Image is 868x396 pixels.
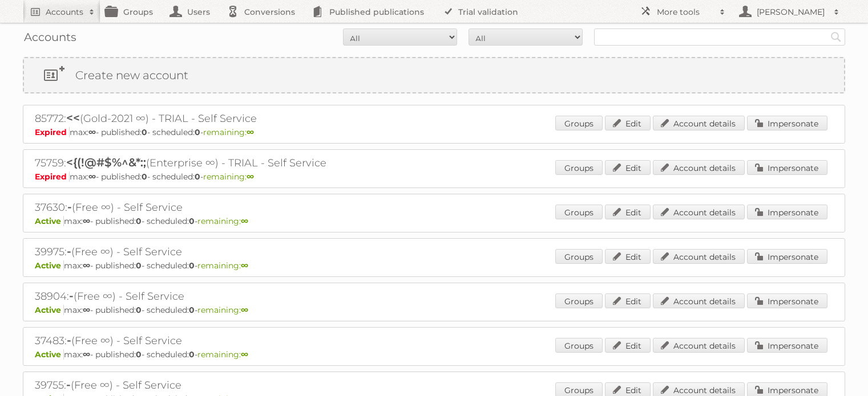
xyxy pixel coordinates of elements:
[241,349,248,360] strong: ∞
[197,305,248,315] span: remaining:
[189,260,195,271] strong: 0
[83,216,90,226] strong: ∞
[203,172,254,182] span: remaining:
[83,349,90,360] strong: ∞
[88,172,96,182] strong: ∞
[555,249,603,264] a: Groups
[35,127,833,137] p: max: - published: - scheduled: -
[197,260,248,271] span: remaining:
[35,244,434,259] h2: 39975: (Free ∞) - Self Service
[653,205,745,219] a: Account details
[35,156,434,170] h2: 75759: (Enterprise ∞) - TRIAL - Self Service
[136,216,142,226] strong: 0
[747,116,827,130] a: Impersonate
[241,305,248,315] strong: ∞
[605,205,651,219] a: Edit
[555,338,603,353] a: Groups
[35,305,64,315] span: Active
[136,260,142,271] strong: 0
[35,216,833,226] p: max: - published: - scheduled: -
[605,116,651,130] a: Edit
[66,156,146,169] span: <{(!@#$%^&*:;
[605,338,651,353] a: Edit
[555,293,603,308] a: Groups
[189,305,195,315] strong: 0
[35,305,833,315] p: max: - published: - scheduled: -
[35,172,70,182] span: Expired
[605,249,651,264] a: Edit
[67,244,71,258] span: -
[197,216,248,226] span: remaining:
[35,216,64,226] span: Active
[35,172,833,182] p: max: - published: - scheduled: -
[66,378,71,391] span: -
[136,305,142,315] strong: 0
[35,289,434,304] h2: 38904: (Free ∞) - Self Service
[67,333,71,347] span: -
[247,127,254,137] strong: ∞
[747,249,827,264] a: Impersonate
[69,289,74,303] span: -
[24,58,844,92] a: Create new account
[35,333,434,348] h2: 37483: (Free ∞) - Self Service
[195,172,200,182] strong: 0
[197,349,248,360] span: remaining:
[35,349,64,360] span: Active
[35,111,434,126] h2: 85772: (Gold-2021 ∞) - TRIAL - Self Service
[653,338,745,353] a: Account details
[555,205,603,219] a: Groups
[241,216,248,226] strong: ∞
[83,305,90,315] strong: ∞
[189,216,195,226] strong: 0
[35,378,434,393] h2: 39755: (Free ∞) - Self Service
[555,160,603,175] a: Groups
[754,6,828,18] h2: [PERSON_NAME]
[195,127,200,137] strong: 0
[35,260,833,271] p: max: - published: - scheduled: -
[747,338,827,353] a: Impersonate
[827,28,845,46] input: Search
[35,200,434,215] h2: 37630: (Free ∞) - Self Service
[653,116,745,130] a: Account details
[747,160,827,175] a: Impersonate
[189,349,195,360] strong: 0
[142,172,147,182] strong: 0
[747,205,827,219] a: Impersonate
[83,260,90,271] strong: ∞
[46,6,83,18] h2: Accounts
[653,160,745,175] a: Account details
[136,349,142,360] strong: 0
[247,172,254,182] strong: ∞
[66,111,80,125] span: <<
[657,6,714,18] h2: More tools
[555,116,603,130] a: Groups
[203,127,254,137] span: remaining:
[653,249,745,264] a: Account details
[747,293,827,308] a: Impersonate
[605,160,651,175] a: Edit
[35,127,70,137] span: Expired
[35,260,64,271] span: Active
[653,293,745,308] a: Account details
[35,349,833,360] p: max: - published: - scheduled: -
[605,293,651,308] a: Edit
[241,260,248,271] strong: ∞
[67,200,72,214] span: -
[142,127,147,137] strong: 0
[88,127,96,137] strong: ∞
